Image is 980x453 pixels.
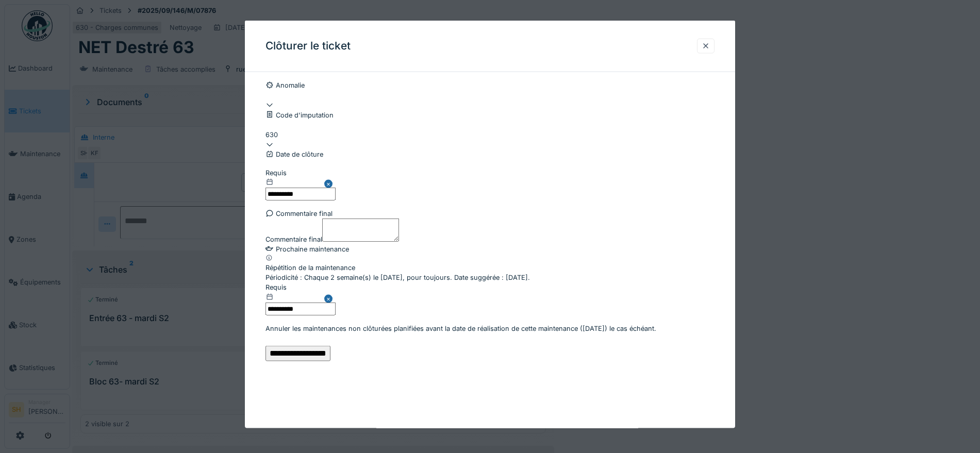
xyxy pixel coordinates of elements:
[265,282,336,292] div: Requis
[265,209,715,219] div: Commentaire final
[265,234,322,244] label: Commentaire final
[324,282,336,315] button: Close
[324,167,336,200] button: Close
[265,273,715,282] div: Périodicité : Chaque 2 semaine(s) le [DATE], pour toujours. Date suggérée : [DATE].
[265,167,336,177] div: Requis
[265,40,351,53] h3: Clôturer le ticket
[265,323,656,333] div: Annuler les maintenances non clôturées planifiées avant la date de réalisation de cette maintenan...
[265,244,715,254] div: Prochaine maintenance
[265,80,715,90] div: Anomalie
[265,110,715,120] div: Code d'imputation
[265,129,715,139] div: 630
[265,262,715,272] div: Répétition de la maintenance
[265,149,715,159] div: Date de clôture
